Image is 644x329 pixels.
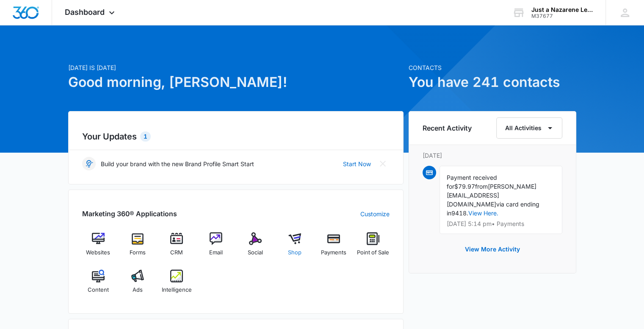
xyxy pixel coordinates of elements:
[496,117,562,139] button: All Activities
[82,209,177,219] h2: Marketing 360® Applications
[101,159,254,168] p: Build your brand with the new Brand Profile Smart Start
[68,72,404,92] h1: Good morning, [PERSON_NAME]!
[88,286,109,294] span: Content
[133,286,143,294] span: Ads
[468,209,498,217] a: View Here.
[209,248,223,257] span: Email
[456,239,528,259] button: View More Activity
[357,232,390,263] a: Point of Sale
[86,248,110,257] span: Websites
[447,192,499,208] span: [EMAIL_ADDRESS][DOMAIN_NAME]
[423,123,472,133] h6: Recent Activity
[409,72,576,92] h1: You have 241 contacts
[321,248,346,257] span: Payments
[121,270,154,300] a: Ads
[423,151,562,160] p: [DATE]
[121,232,154,263] a: Forms
[82,232,115,263] a: Websites
[376,157,390,170] button: Close
[531,6,593,13] div: account name
[130,248,146,257] span: Forms
[318,232,350,263] a: Payments
[82,270,115,300] a: Content
[488,183,536,190] span: [PERSON_NAME]
[360,209,390,218] a: Customize
[278,232,311,263] a: Shop
[454,183,475,190] span: $79.97
[140,131,151,142] div: 1
[447,174,497,190] span: Payment received for
[162,286,192,294] span: Intelligence
[239,232,272,263] a: Social
[68,63,404,72] p: [DATE] is [DATE]
[409,63,576,72] p: Contacts
[160,270,193,300] a: Intelligence
[248,248,263,257] span: Social
[170,248,183,257] span: CRM
[288,248,301,257] span: Shop
[200,232,232,263] a: Email
[65,8,105,17] span: Dashboard
[447,221,555,227] p: [DATE] 5:14 pm • Payments
[357,248,389,257] span: Point of Sale
[475,183,488,190] span: from
[82,130,390,143] h2: Your Updates
[343,159,371,168] a: Start Now
[451,209,468,217] span: 9418.
[160,232,193,263] a: CRM
[531,13,593,19] div: account id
